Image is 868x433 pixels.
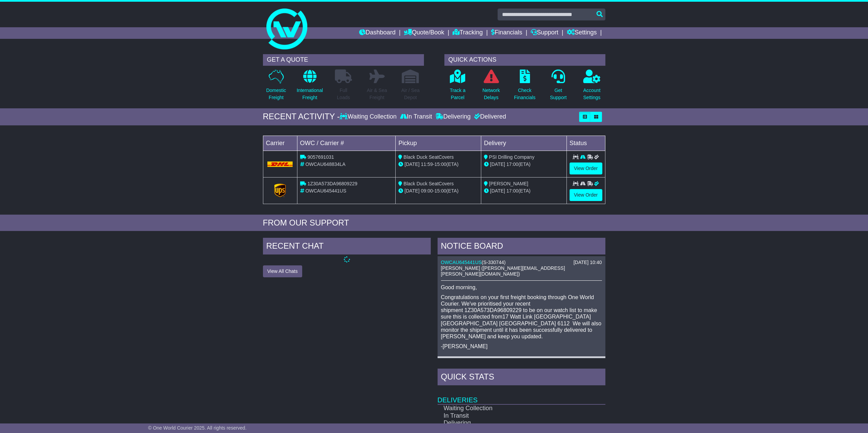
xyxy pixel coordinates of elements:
[506,161,518,167] span: 17:00
[441,294,602,340] p: Congratulations on your first freight booking through One World Courier. We've prioritised your r...
[396,136,481,151] td: Pickup
[263,218,605,228] div: FROM OUR SUPPORT
[441,265,565,277] span: [PERSON_NAME] ([PERSON_NAME][EMAIL_ADDRESS][PERSON_NAME][DOMAIN_NAME])
[450,69,466,105] a: Track aParcel
[266,87,286,101] p: Domestic Freight
[434,113,472,121] div: Delivering
[570,189,602,201] a: View Order
[491,27,522,39] a: Financials
[263,54,424,66] div: GET A QUOTE
[398,187,478,195] div: - (ETA)
[297,87,323,101] p: International Freight
[403,154,454,160] span: Black Duck SeatCovers
[438,369,605,387] div: Quick Stats
[307,181,357,186] span: 1Z30A573DA96809229
[438,238,605,256] div: NOTICE BOARD
[435,161,446,167] span: 15:00
[438,412,581,420] td: In Transit
[484,187,564,195] div: (ETA)
[340,113,398,121] div: Waiting Collection
[359,27,396,39] a: Dashboard
[490,188,505,194] span: [DATE]
[296,69,323,105] a: InternationalFreight
[441,284,602,291] p: Good morning,
[404,188,420,194] span: [DATE]
[482,69,500,105] a: NetworkDelays
[367,87,387,101] p: Air & Sea Freight
[573,260,602,265] div: [DATE] 10:40
[549,69,567,105] a: GetSupport
[472,113,506,121] div: Delivered
[438,387,605,404] td: Deliveries
[274,184,286,197] img: GetCarrierServiceLogo
[307,154,334,160] span: 9057691031
[403,181,454,186] span: Black Duck SeatCovers
[570,163,602,174] a: View Order
[305,188,346,194] span: OWCAU645441US
[450,87,466,101] p: Track a Parcel
[531,27,558,39] a: Support
[444,54,605,66] div: QUICK ACTIONS
[583,69,601,105] a: AccountSettings
[267,161,293,167] img: DHL.png
[421,161,433,167] span: 11:59
[263,136,297,151] td: Carrier
[263,112,340,122] div: RECENT ACTIVITY -
[567,136,605,151] td: Status
[404,161,420,167] span: [DATE]
[438,404,581,412] td: Waiting Collection
[583,87,601,101] p: Account Settings
[506,188,518,194] span: 17:00
[401,87,420,101] p: Air / Sea Depot
[421,188,433,194] span: 09:00
[489,154,534,160] span: PSI Drilling Company
[263,238,431,256] div: RECENT CHAT
[490,161,505,167] span: [DATE]
[441,343,602,350] p: -[PERSON_NAME]
[263,265,302,277] button: View All Chats
[441,260,602,265] div: ( )
[483,260,504,265] span: S-330744
[266,69,286,105] a: DomesticFreight
[550,87,567,101] p: Get Support
[435,188,446,194] span: 15:00
[484,161,564,168] div: (ETA)
[297,136,396,151] td: OWC / Carrier #
[148,425,247,431] span: © One World Courier 2025. All rights reserved.
[398,113,434,121] div: In Transit
[404,27,444,39] a: Quote/Book
[514,69,536,105] a: CheckFinancials
[514,87,535,101] p: Check Financials
[489,181,528,186] span: [PERSON_NAME]
[305,161,345,167] span: OWCAU648834LA
[438,419,581,427] td: Delivering
[453,27,483,39] a: Tracking
[482,87,500,101] p: Network Delays
[567,27,597,39] a: Settings
[481,136,567,151] td: Delivery
[398,161,478,168] div: - (ETA)
[441,260,482,265] a: OWCAU645441US
[335,87,352,101] p: Full Loads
